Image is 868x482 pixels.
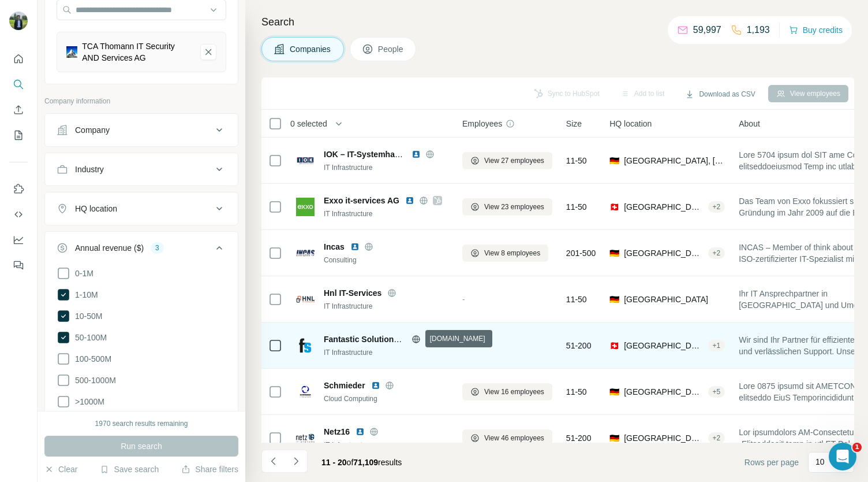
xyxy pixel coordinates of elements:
[151,243,164,253] div: 3
[609,247,619,259] span: 🇩🇪
[609,340,619,351] span: 🇨🇭
[484,155,544,166] span: View 27 employees
[378,43,405,55] span: People
[484,248,540,258] span: View 8 employees
[296,429,315,447] img: Logo of Netz16
[70,353,111,365] span: 100-500M
[45,116,238,144] button: Company
[285,450,308,473] button: Navigate to next page
[744,457,799,468] span: Rows per page
[462,341,465,350] span: -
[566,201,587,213] span: 11-50
[261,450,285,473] button: Navigate to previous page
[9,204,28,225] button: Use Surfe API
[609,386,619,398] span: 🇩🇪
[739,118,760,129] span: About
[100,464,159,475] button: Save search
[747,23,770,37] p: 1,193
[609,118,652,129] span: HQ location
[45,155,238,183] button: Industry
[9,179,28,199] button: Use Surfe on LinkedIn
[353,458,378,467] span: 71,109
[624,247,703,259] span: [GEOGRAPHIC_DATA], [GEOGRAPHIC_DATA]|[GEOGRAPHIC_DATA]|[GEOGRAPHIC_DATA]
[324,440,448,450] div: IT Infrastructure
[75,124,110,136] div: Company
[324,335,413,344] span: Fantastic Solutions AG
[371,381,380,390] img: LinkedIn logo
[290,118,327,129] span: 0 selected
[75,164,104,175] div: Industry
[9,229,28,250] button: Dashboard
[462,429,552,447] button: View 46 employees
[852,443,862,452] span: 1
[9,125,28,146] button: My lists
[75,203,117,214] div: HQ location
[708,248,725,258] div: + 2
[70,310,102,322] span: 10-50M
[566,155,587,166] span: 11-50
[324,209,448,219] div: IT Infrastructure
[356,427,365,436] img: LinkedIn logo
[566,386,587,398] span: 11-50
[324,255,448,265] div: Consulting
[350,242,360,251] img: LinkedIn logo
[484,433,544,443] span: View 46 employees
[624,294,708,305] span: [GEOGRAPHIC_DATA]
[44,464,77,475] button: Clear
[9,49,28,69] button: Quick start
[624,340,703,351] span: [GEOGRAPHIC_DATA]
[566,294,587,305] span: 11-50
[624,155,725,166] span: [GEOGRAPHIC_DATA], [GEOGRAPHIC_DATA]|[GEOGRAPHIC_DATA]|[GEOGRAPHIC_DATA]
[566,340,592,351] span: 51-200
[566,247,596,259] span: 201-500
[324,380,365,391] span: Schmieder
[296,295,315,302] img: Logo of Hnl IT-Services
[324,347,448,358] div: IT Infrastructure
[324,394,448,404] div: Cloud Computing
[484,387,544,397] span: View 16 employees
[45,195,238,223] button: HQ location
[70,396,104,407] span: >1000M
[462,244,548,262] button: View 8 employees
[324,150,478,159] span: IOK – IT-Systemhaus für den Mittelstand
[95,418,188,429] div: 1970 search results remaining
[324,162,448,173] div: IT Infrastructure
[82,40,191,64] div: TCA Thomann IT Security AND Services AG
[708,433,725,443] div: + 2
[484,202,544,212] span: View 23 employees
[609,155,619,166] span: 🇩🇪
[296,198,315,216] img: Logo of Exxo it-services AG
[693,23,721,37] p: 59,997
[677,86,763,103] button: Download as CSV
[462,198,552,216] button: View 23 employees
[296,336,315,355] img: Logo of Fantastic Solutions AG
[66,46,77,57] img: TCA Thomann IT Security AND Services AG-logo
[324,195,399,206] span: Exxo it-services AG
[70,289,98,301] span: 1-10M
[70,268,93,279] span: 0-1M
[324,301,448,312] div: IT Infrastructure
[462,383,552,401] button: View 16 employees
[321,458,347,467] span: 11 - 20
[462,295,465,304] span: -
[9,74,28,95] button: Search
[609,201,619,213] span: 🇨🇭
[70,375,116,386] span: 500-1000M
[829,443,856,470] iframe: Intercom live chat
[9,12,28,30] img: Avatar
[609,432,619,444] span: 🇩🇪
[45,234,238,266] button: Annual revenue ($)3
[324,241,345,253] span: Incas
[261,14,854,30] h4: Search
[462,118,502,129] span: Employees
[789,22,843,38] button: Buy credits
[405,196,414,205] img: LinkedIn logo
[290,43,332,55] span: Companies
[462,152,552,169] button: View 27 employees
[324,426,350,437] span: Netz16
[181,464,238,475] button: Share filters
[9,99,28,120] button: Enrich CSV
[624,386,703,398] span: [GEOGRAPHIC_DATA], [GEOGRAPHIC_DATA]|[GEOGRAPHIC_DATA]|[GEOGRAPHIC_DATA]
[321,458,402,467] span: results
[566,432,592,444] span: 51-200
